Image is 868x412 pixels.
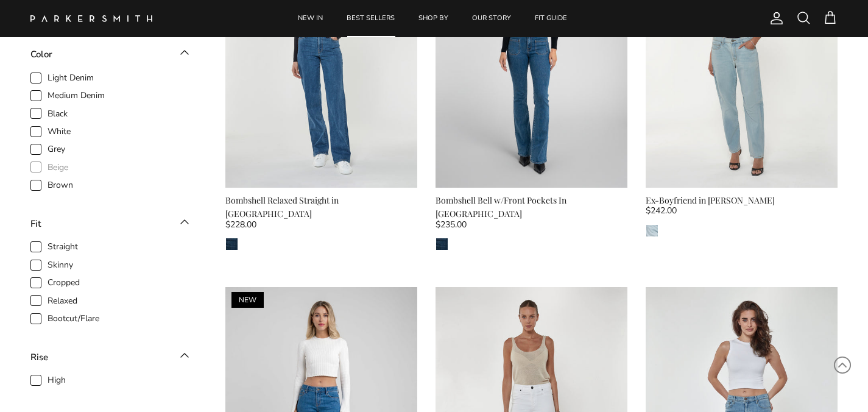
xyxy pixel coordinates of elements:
[436,194,627,221] div: Bombshell Bell w/Front Pockets In [GEOGRAPHIC_DATA]
[30,15,152,22] img: Parker Smith
[646,225,658,236] img: Jones
[833,356,852,374] svg: Scroll to Top
[764,11,784,26] a: Account
[48,126,71,138] span: White
[646,194,838,207] div: Ex-Boyfriend in [PERSON_NAME]
[30,216,41,231] div: Fit
[48,162,68,174] span: Beige
[48,374,66,386] span: High
[30,350,48,364] div: Rise
[436,238,448,250] img: Pacific
[30,47,52,62] div: Color
[48,143,65,155] span: Grey
[30,45,189,71] toggle-target: Color
[48,313,99,325] span: Bootcut/Flare
[48,277,80,289] span: Cropped
[48,259,73,271] span: Skinny
[226,238,238,250] img: Pacific
[225,218,256,232] span: $228.00
[48,241,78,253] span: Straight
[225,194,417,250] a: Bombshell Relaxed Straight in [GEOGRAPHIC_DATA] $228.00 Pacific
[436,238,448,250] a: Pacific
[646,224,658,237] a: Jones
[48,90,105,102] span: Medium Denim
[30,348,189,374] toggle-target: Rise
[48,108,68,120] span: Black
[225,238,238,250] a: Pacific
[48,179,73,191] span: Brown
[436,218,467,232] span: $235.00
[48,295,77,307] span: Relaxed
[48,72,94,84] span: Light Denim
[225,194,417,221] div: Bombshell Relaxed Straight in [GEOGRAPHIC_DATA]
[646,194,838,237] a: Ex-Boyfriend in [PERSON_NAME] $242.00 Jones
[646,204,677,218] span: $242.00
[436,194,627,250] a: Bombshell Bell w/Front Pockets In [GEOGRAPHIC_DATA] $235.00 Pacific
[30,215,189,240] toggle-target: Fit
